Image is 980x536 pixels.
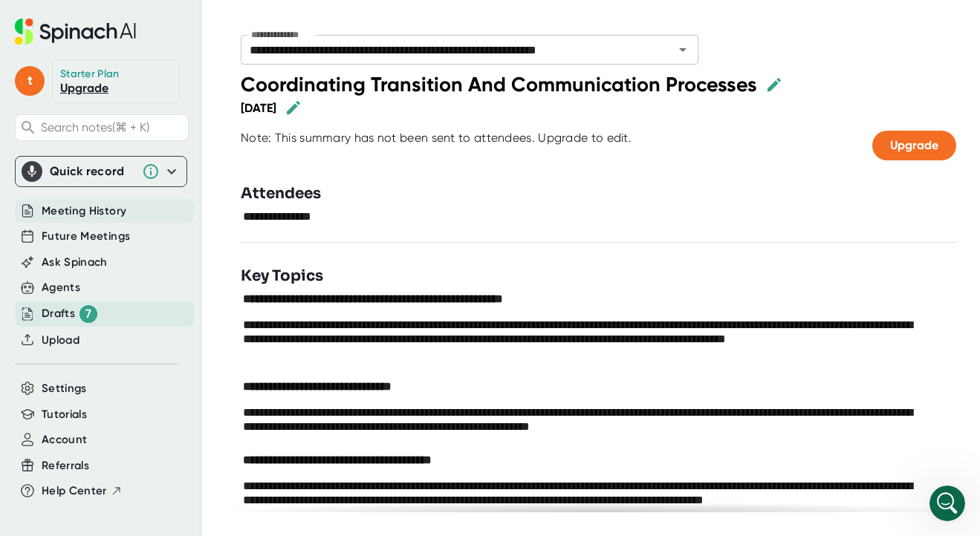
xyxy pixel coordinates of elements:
textarea: Message… [13,379,285,405]
div: Timothy says… [12,117,285,161]
div: Close [261,6,288,33]
span: t [15,66,45,96]
div: Fin says… [12,304,285,370]
a: Source reference 9027591: [47,201,59,213]
span: Help Center [42,483,107,500]
div: Quick record [50,164,134,179]
button: Upload attachment [71,411,82,422]
button: Referrals [42,457,89,474]
button: Upload [42,332,79,349]
span: Search notes (⌘ + K) [41,120,184,134]
button: Home [233,6,261,34]
button: Help Center [42,483,123,500]
button: Settings [42,380,87,397]
div: Note: This summary has not been sent to attendees. Upgrade to edit. [241,131,632,160]
button: Account [42,431,87,448]
button: Emoji picker [23,411,35,422]
div: Fin says… [12,161,285,304]
div: To copy a transcript in Starter, go to your dashboard and navigate to the Meeting Notes tab. Sele... [24,170,273,243]
div: How do I copy a trascript in Starter [91,125,273,140]
button: go back [10,6,38,34]
div: Fin says… [12,58,285,117]
img: Profile image for Fin [42,8,66,32]
div: Did that answer your question? [24,313,187,328]
div: To copy a transcript in Starter, go to your dashboard and navigate to the Meeting Notes tab.Sourc... [12,161,285,303]
button: Tutorials [42,406,87,423]
div: The Starter plan includes unlimited recording and transcripts, so you'll have access to copy your... [24,250,273,294]
iframe: Intercom live chat [929,486,965,521]
a: Upgrade [60,81,108,95]
div: Drafts [42,305,97,323]
button: Upgrade [872,131,956,160]
button: Open [672,39,693,60]
div: Starter Plan [60,68,120,81]
button: Send a message… [255,405,279,428]
a: Source reference 131963038: [159,281,171,293]
button: Meeting History [42,203,126,220]
div: Did that answer your question?Fin • Just now [12,304,199,337]
button: Start recording [94,411,106,422]
button: Ask Spinach [42,254,108,271]
a: Source reference 5829258: [184,230,196,242]
span: Upgrade [890,138,938,152]
div: 7 [79,305,97,323]
div: Fin • Just now [24,339,85,348]
div: How do I copy a trascript in Starter [79,117,285,149]
div: Quick record [22,157,181,186]
div: Hi! Please select a topic below so we can get you the right help. [12,58,244,105]
h3: Attendees [241,183,321,205]
button: Gif picker [47,411,59,422]
div: [DATE] [241,101,276,115]
div: Coordinating Transition And Communication Processes [241,72,757,97]
h3: Key Topics [241,265,323,287]
button: Future Meetings [42,228,130,245]
h1: Fin [72,14,90,25]
div: Hi! Please select a topic below so we can get you the right help. [24,67,232,96]
button: Agents [42,279,80,296]
button: Drafts 7 [42,305,97,323]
